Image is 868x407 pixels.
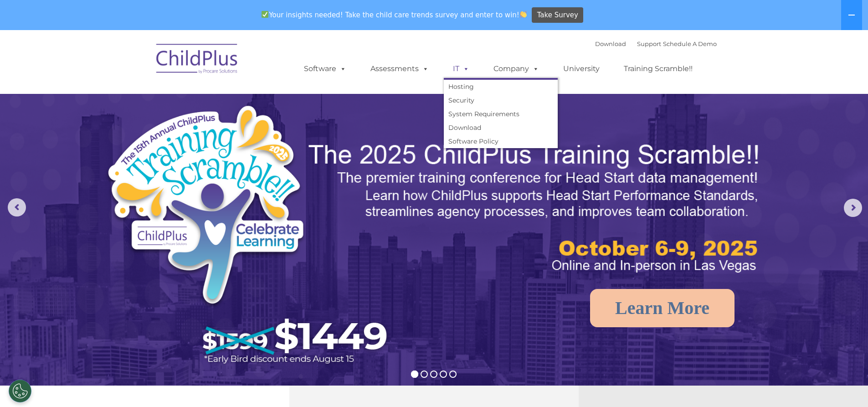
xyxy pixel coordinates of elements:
img: 👏 [520,11,527,18]
span: Take Survey [537,7,578,23]
a: Software [295,60,355,78]
a: Take Survey [532,7,583,23]
a: Schedule A Demo [663,40,717,47]
span: Your insights needed! Take the child care trends survey and enter to win! [258,6,531,24]
span: Phone number [127,98,165,104]
a: Company [484,60,548,78]
a: Learn More [590,289,734,327]
img: ✅ [262,11,268,18]
a: Software Policy [444,134,558,148]
a: Training Scramble!! [615,60,702,78]
span: Last name [127,60,154,67]
a: Assessments [361,60,438,78]
a: IT [444,60,478,78]
button: Cookies Settings [9,380,31,402]
a: Support [637,40,661,47]
a: Download [595,40,626,47]
img: ChildPlus by Procare Solutions [152,37,243,83]
a: System Requirements [444,107,558,121]
a: Hosting [444,80,558,93]
font: | [595,40,717,47]
a: Security [444,93,558,107]
a: University [554,60,609,78]
a: Download [444,121,558,134]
